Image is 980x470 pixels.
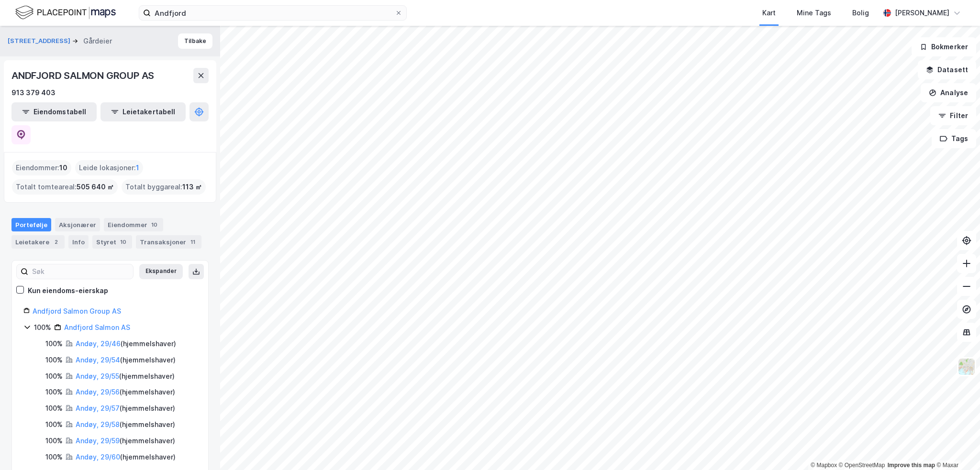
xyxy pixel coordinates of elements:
[100,102,186,121] button: Leietakertabell
[75,160,143,175] div: Leide lokasjoner :
[83,35,112,47] div: Gårdeier
[45,419,63,430] div: 100%
[76,354,176,366] div: ( hjemmelshaver )
[76,453,120,461] a: Andøy, 29/60
[76,451,176,463] div: ( hjemmelshaver )
[958,358,976,376] img: Z
[76,435,175,447] div: ( hjemmelshaver )
[151,6,395,20] input: Søk på adresse, matrikkel, gårdeiere, leietakere eller personer
[182,181,202,193] span: 113 ㎡
[188,237,198,247] div: 11
[932,424,980,470] iframe: Chat Widget
[76,437,120,445] a: Andøy, 29/59
[930,106,976,125] button: Filter
[888,462,935,469] a: Improve this map
[76,338,176,350] div: ( hjemmelshaver )
[77,181,114,193] span: 505 640 ㎡
[178,33,212,49] button: Tilbake
[11,68,156,83] div: ANDFJORD SALMON GROUP AS
[932,129,976,148] button: Tags
[76,371,175,382] div: ( hjemmelshaver )
[76,420,120,428] a: Andøy, 29/58
[118,237,128,247] div: 10
[932,424,980,470] div: Kontrollprogram for chat
[51,237,61,247] div: 2
[11,218,51,231] div: Portefølje
[122,179,206,195] div: Totalt byggareal :
[11,102,97,121] button: Eiendomstabell
[895,7,949,19] div: [PERSON_NAME]
[33,307,121,315] a: Andfjord Salmon Group AS
[797,7,831,19] div: Mine Tags
[76,388,120,396] a: Andøy, 29/56
[59,162,67,174] span: 10
[76,386,175,398] div: ( hjemmelshaver )
[8,36,72,46] button: [STREET_ADDRESS]
[28,285,108,296] div: Kun eiendoms-eierskap
[11,87,56,98] div: 913 379 403
[918,60,976,79] button: Datasett
[104,218,163,231] div: Eiendommer
[64,323,130,331] a: Andfjord Salmon AS
[76,356,120,364] a: Andøy, 29/54
[45,386,63,398] div: 100%
[45,338,63,350] div: 100%
[76,339,121,348] a: Andøy, 29/46
[45,451,63,463] div: 100%
[68,235,89,249] div: Info
[45,371,63,382] div: 100%
[149,220,159,230] div: 10
[45,435,63,447] div: 100%
[45,354,63,366] div: 100%
[11,235,65,249] div: Leietakere
[76,404,120,412] a: Andøy, 29/57
[76,419,175,430] div: ( hjemmelshaver )
[912,37,976,56] button: Bokmerker
[76,372,119,380] a: Andøy, 29/55
[136,235,201,249] div: Transaksjoner
[921,83,976,102] button: Analyse
[45,403,63,414] div: 100%
[762,7,776,19] div: Kart
[139,264,183,279] button: Ekspander
[136,162,139,174] span: 1
[12,179,118,195] div: Totalt tomteareal :
[12,160,71,175] div: Eiendommer :
[76,403,175,414] div: ( hjemmelshaver )
[839,462,885,469] a: OpenStreetMap
[852,7,869,19] div: Bolig
[811,462,837,469] a: Mapbox
[55,218,100,231] div: Aksjonærer
[15,4,116,21] img: logo.f888ab2527a4732fd821a326f86c7f29.svg
[28,264,133,279] input: Søk
[34,322,51,333] div: 100%
[92,235,132,249] div: Styret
